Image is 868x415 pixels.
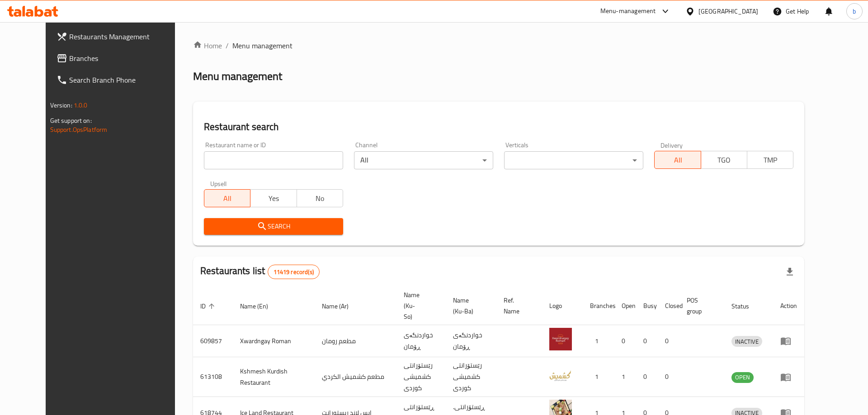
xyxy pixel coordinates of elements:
th: Logo [542,287,583,325]
td: خواردنگەی ڕۆمان [396,325,446,357]
button: All [204,189,250,207]
span: Yes [254,192,293,205]
h2: Restaurant search [204,120,793,134]
h2: Restaurants list [200,264,320,279]
td: 0 [614,325,636,357]
div: ​ [504,151,643,169]
span: All [208,192,247,205]
img: Kshmesh Kurdish Restaurant [549,364,572,387]
td: 0 [658,357,679,397]
span: Search Branch Phone [69,75,184,85]
button: TMP [747,151,793,169]
input: Search for restaurant name or ID.. [204,151,343,169]
div: Export file [779,261,801,283]
span: TGO [705,154,744,167]
span: Name (Ku-So) [404,289,435,322]
td: خواردنگەی ڕۆمان [446,325,496,357]
span: Restaurants Management [69,31,184,42]
label: Upsell [210,180,227,187]
td: 609857 [193,325,233,357]
span: No [301,192,340,205]
span: INACTIVE [731,336,762,347]
div: [GEOGRAPHIC_DATA] [698,6,758,16]
a: Support.OpsPlatform [50,124,108,135]
th: Open [614,287,636,325]
button: Search [204,218,343,235]
span: POS group [687,295,713,317]
td: 613108 [193,357,233,397]
span: Version: [50,99,72,111]
div: All [354,151,493,169]
button: TGO [701,151,747,169]
div: Menu [780,372,797,382]
span: Name (Ku-Ba) [453,295,486,317]
li: / [226,40,229,51]
div: Menu [780,336,797,346]
td: 0 [636,325,658,357]
span: Menu management [232,40,292,51]
a: Home [193,40,222,51]
div: Menu-management [600,6,656,17]
th: Branches [583,287,614,325]
span: Name (En) [240,301,280,312]
button: All [654,151,701,169]
td: 0 [636,357,658,397]
span: All [658,154,697,167]
button: Yes [250,189,297,207]
td: 0 [658,325,679,357]
td: Kshmesh Kurdish Restaurant [233,357,315,397]
a: Search Branch Phone [49,69,191,91]
td: 1 [583,325,614,357]
td: Xwardngay Roman [233,325,315,357]
h2: Menu management [193,69,282,84]
th: Action [773,287,804,325]
nav: breadcrumb [193,40,804,51]
th: Closed [658,287,679,325]
th: Busy [636,287,658,325]
span: b [853,6,856,16]
td: رێستۆرانتی کشمیشى كوردى [396,357,446,397]
span: ID [200,301,217,312]
td: مطعم كشميش الكردي [315,357,396,397]
span: 1.0.0 [74,99,88,111]
td: 1 [614,357,636,397]
td: 1 [583,357,614,397]
span: Name (Ar) [322,301,360,312]
span: 11419 record(s) [268,268,319,276]
button: No [297,189,343,207]
div: Total records count [268,265,320,279]
span: Ref. Name [504,295,531,317]
label: Delivery [660,142,683,148]
span: Status [731,301,761,312]
td: مطعم رومان [315,325,396,357]
div: INACTIVE [731,336,762,347]
a: Branches [49,47,191,69]
a: Restaurants Management [49,26,191,47]
span: TMP [751,154,790,167]
div: OPEN [731,372,754,383]
span: Search [211,221,336,232]
img: Xwardngay Roman [549,328,572,350]
span: Get support on: [50,115,92,126]
td: رێستۆرانتی کشمیشى كوردى [446,357,496,397]
span: OPEN [731,372,754,382]
span: Branches [69,53,184,64]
